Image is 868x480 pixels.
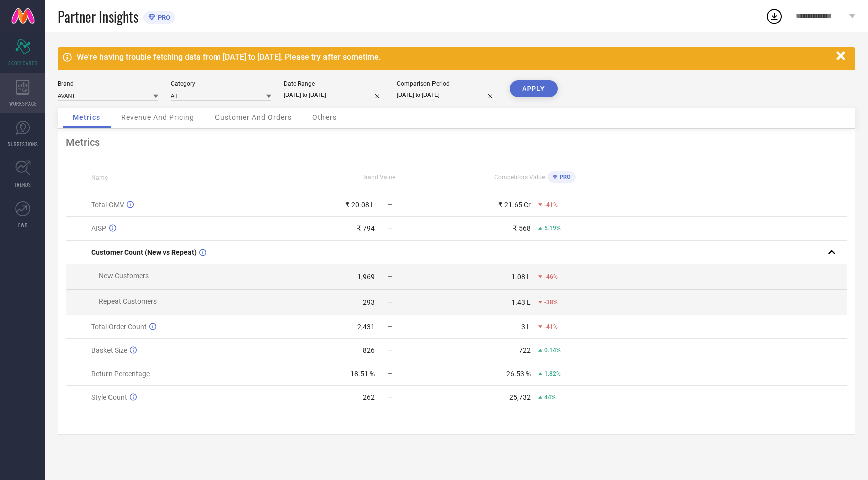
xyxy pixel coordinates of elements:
[91,323,147,331] span: Total Order Count
[362,174,395,181] span: Brand Value
[58,6,138,27] span: Partner Insights
[397,90,497,100] input: Select comparison period
[511,298,531,306] div: 1.43 L
[58,80,158,87] div: Brand
[357,323,375,331] div: 2,431
[14,181,31,188] span: TRENDS
[8,140,38,148] span: SUGGESTIONS
[18,221,28,229] span: FWD
[363,393,375,401] div: 262
[506,370,531,378] div: 26.53 %
[388,370,392,377] span: —
[544,370,561,377] span: 1.82%
[494,174,545,181] span: Competitors Value
[363,346,375,354] div: 826
[544,323,558,330] span: -41%
[91,201,124,209] span: Total GMV
[121,113,194,121] span: Revenue And Pricing
[544,201,558,208] span: -41%
[397,80,497,87] div: Comparison Period
[510,80,558,97] button: APPLY
[91,370,150,378] span: Return Percentage
[544,299,558,306] span: -38%
[215,113,292,121] span: Customer And Orders
[91,248,197,256] span: Customer Count (New vs Repeat)
[66,136,847,148] div: Metrics
[557,174,571,180] span: PRO
[519,346,531,354] div: 722
[171,80,271,87] div: Category
[513,224,531,232] div: ₹ 568
[388,347,392,354] span: —
[357,224,375,232] div: ₹ 794
[521,323,531,331] div: 3 L
[284,80,384,87] div: Date Range
[388,201,392,208] span: —
[363,298,375,306] div: 293
[509,393,531,401] div: 25,732
[9,100,37,107] span: WORKSPACE
[388,273,392,280] span: —
[765,7,783,25] div: Open download list
[498,201,531,209] div: ₹ 21.65 Cr
[8,59,38,67] span: SCORECARDS
[91,393,127,401] span: Style Count
[73,113,100,121] span: Metrics
[544,394,556,401] span: 44%
[544,225,561,232] span: 5.19%
[284,90,384,100] input: Select date range
[350,370,375,378] div: 18.51 %
[91,174,108,181] span: Name
[544,273,558,280] span: -46%
[99,272,149,280] span: New Customers
[99,297,157,305] span: Repeat Customers
[77,52,831,62] div: We're having trouble fetching data from [DATE] to [DATE]. Please try after sometime.
[388,323,392,330] span: —
[388,299,392,306] span: —
[388,394,392,401] span: —
[345,201,375,209] div: ₹ 20.08 L
[312,113,337,121] span: Others
[91,346,127,354] span: Basket Size
[511,273,531,281] div: 1.08 L
[388,225,392,232] span: —
[544,347,561,354] span: 0.14%
[155,14,170,21] span: PRO
[357,273,375,281] div: 1,969
[91,224,106,232] span: AISP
